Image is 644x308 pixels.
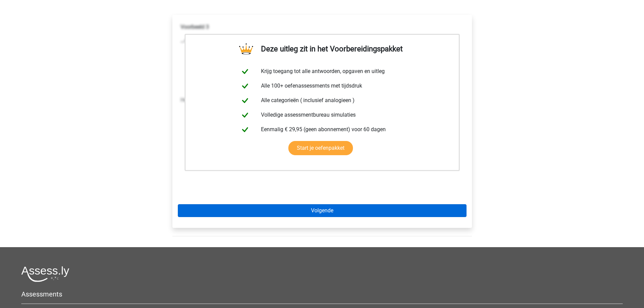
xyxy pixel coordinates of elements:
h5: Assessments [21,290,623,298]
a: Volgende [178,204,467,217]
p: Het antwoord is in dit geval 2. “nat is een intensere vorm van vochtig, oorverdovend is een inten... [181,96,464,104]
img: Assessly logo [21,266,69,282]
p: staat tot als staat tot … [181,37,464,45]
a: Start je oefenpakket [288,141,353,155]
b: Voorbeeld 3 [181,24,209,30]
b: … [181,37,184,44]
